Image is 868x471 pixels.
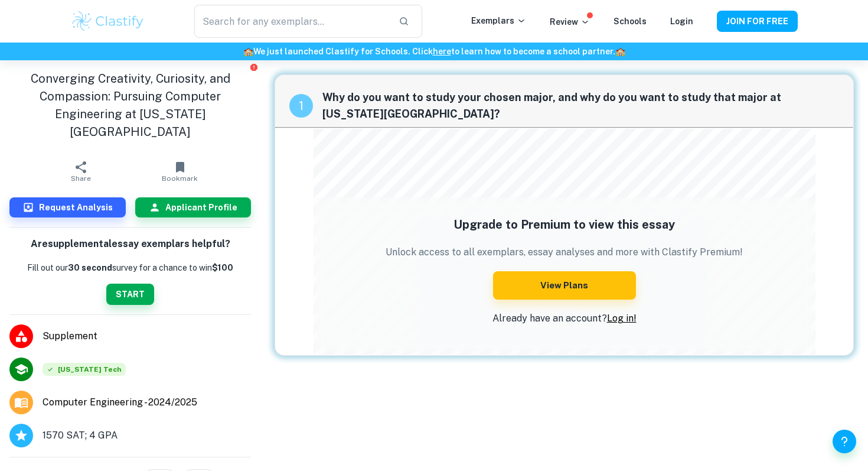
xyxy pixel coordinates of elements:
[243,47,253,56] span: 🏫
[70,9,145,33] img: Clastify logo
[135,197,252,217] button: Applicant Profile
[130,155,230,188] button: Bookmark
[31,237,230,252] h6: Are supplemental essay exemplars helpful?
[43,395,197,410] span: Computer Engineering - 2024/2025
[607,313,637,324] a: Log in!
[165,201,237,214] h6: Applicant Profile
[43,428,118,443] span: 1570 SAT; 4 GPA
[31,155,130,188] button: Share
[71,174,91,183] span: Share
[833,430,856,453] button: Help and Feedback
[433,47,451,56] a: here
[43,363,126,376] div: Accepted: Georgia Institute of Technology
[106,284,154,305] button: START
[717,11,798,32] button: JOIN FOR FREE
[39,201,113,214] h6: Request Analysis
[471,14,526,27] p: Exemplars
[212,263,233,272] strong: $100
[68,263,112,272] b: 30 second
[43,395,207,410] a: Major and Application Year
[27,261,233,274] p: Fill out our survey for a chance to win
[249,63,258,72] button: Report issue
[550,15,590,28] p: Review
[9,70,251,141] h1: Converging Creativity, Curiosity, and Compassion: Pursuing Computer Engineering at [US_STATE][GEO...
[194,5,389,38] input: Search for any exemplars...
[289,94,313,118] div: recipe
[386,245,743,259] p: Unlock access to all exemplars, essay analyses and more with Clastify Premium!
[493,271,636,300] button: View Plans
[670,17,693,26] a: Login
[43,329,251,343] span: Supplement
[386,216,743,233] h5: Upgrade to Premium to view this essay
[9,197,126,217] button: Request Analysis
[43,363,126,376] span: [US_STATE] Tech
[162,174,198,183] span: Bookmark
[322,89,839,122] span: Why do you want to study your chosen major, and why do you want to study that major at [US_STATE]...
[2,45,866,58] h6: We just launched Clastify for Schools. Click to learn how to become a school partner.
[386,311,743,326] p: Already have an account?
[615,47,625,56] span: 🏫
[614,17,647,26] a: Schools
